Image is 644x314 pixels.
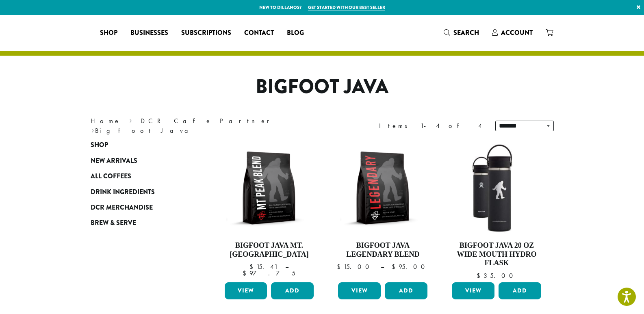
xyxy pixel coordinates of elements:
span: Brew & Serve [91,218,136,228]
h1: Bigfoot Java [85,75,560,99]
span: New Arrivals [91,156,137,166]
a: DCR Merchandise [91,200,188,215]
a: Get started with our best seller [308,4,385,11]
a: Home [91,117,121,125]
span: Account [501,28,533,37]
span: All Coffees [91,171,131,182]
a: View [452,282,494,299]
span: $ [477,271,484,280]
a: Bigfoot Java Legendary Blend [336,141,429,279]
a: All Coffees [91,169,188,184]
h4: Bigfoot Java 20 oz Wide Mouth Hydro Flask [450,241,543,268]
span: Shop [100,28,117,38]
bdi: 97.75 [243,269,295,277]
div: Items 1-4 of 4 [379,121,483,131]
bdi: 35.00 [477,271,517,280]
nav: Breadcrumb [91,116,310,136]
span: Search [453,28,479,37]
span: $ [249,262,256,271]
span: Businesses [130,28,168,38]
span: – [381,262,384,271]
h4: Bigfoot Java Mt. [GEOGRAPHIC_DATA] [223,241,316,259]
img: BFJ_Legendary_12oz-300x300.png [336,141,429,235]
span: Blog [287,28,304,38]
span: Shop [91,140,108,150]
span: › [129,113,132,126]
a: View [225,282,267,299]
span: $ [243,269,249,277]
bdi: 15.00 [337,262,373,271]
span: Contact [244,28,274,38]
span: Drink Ingredients [91,187,155,197]
a: Drink Ingredients [91,184,188,199]
a: DCR Cafe Partner [141,117,275,125]
a: New Arrivals [91,153,188,169]
span: Subscriptions [181,28,231,38]
a: Shop [91,137,188,153]
span: – [285,262,288,271]
a: Brew & Serve [91,215,188,231]
a: Bigfoot Java Mt. [GEOGRAPHIC_DATA] [223,141,316,279]
span: DCR Merchandise [91,203,153,213]
button: Add [385,282,427,299]
span: $ [392,262,399,271]
button: Add [499,282,541,299]
a: View [338,282,381,299]
a: Shop [93,26,124,39]
button: Add [271,282,314,299]
span: $ [337,262,344,271]
img: LO2867-BFJ-Hydro-Flask-20oz-WM-wFlex-Sip-Lid-Black-300x300.jpg [450,141,543,235]
h4: Bigfoot Java Legendary Blend [336,241,429,259]
a: Bigfoot Java 20 oz Wide Mouth Hydro Flask $35.00 [450,141,543,279]
a: Search [437,26,486,39]
img: BFJ_MtPeak_12oz-300x300.png [222,141,316,235]
span: › [91,123,94,136]
bdi: 95.00 [392,262,429,271]
bdi: 15.41 [249,262,278,271]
